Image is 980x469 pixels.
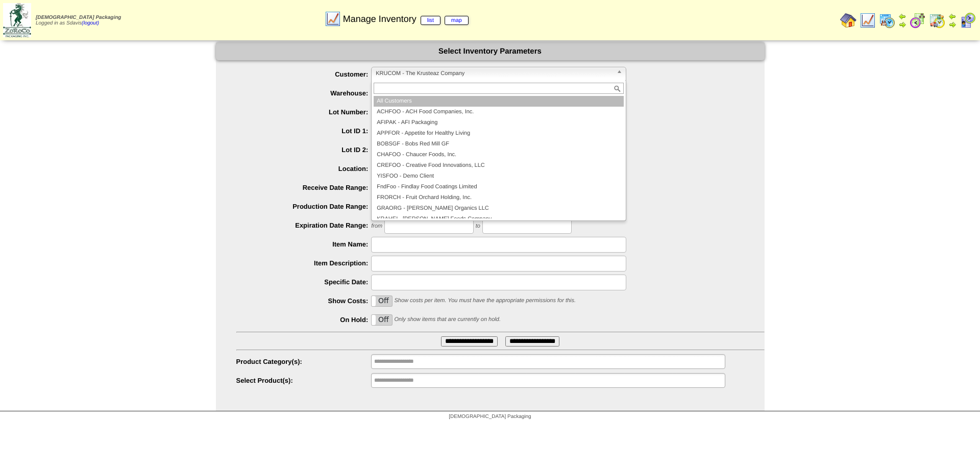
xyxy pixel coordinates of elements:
li: YISFOO - Demo Client [374,171,624,182]
label: Off [372,296,392,306]
label: Item Description: [236,259,372,267]
li: All Customers [374,96,624,107]
label: Location: [236,165,372,172]
li: AFIPAK - AFI Packaging [374,117,624,128]
span: to [476,223,480,229]
label: Item Name: [236,240,372,248]
label: Show Costs: [236,297,372,305]
label: Specific Date: [236,278,372,286]
img: arrowright.gif [898,20,906,29]
img: calendarcustomer.gif [960,12,976,29]
img: arrowleft.gif [898,12,906,20]
span: KRUCOM - The Krusteaz Company [376,67,612,80]
li: BOBSGF - Bobs Red Mill GF [374,139,624,150]
img: calendarinout.gif [929,12,945,29]
a: map [445,16,469,25]
li: CHAFOO - Chaucer Foods, Inc. [374,150,624,160]
span: [DEMOGRAPHIC_DATA] Packaging [449,414,531,419]
div: OnOff [371,295,393,307]
span: Show costs per item. You must have the appropriate permissions for this. [394,298,576,304]
li: GRAORG - [PERSON_NAME] Organics LLC [374,203,624,214]
img: arrowright.gif [948,20,957,29]
div: Select Inventory Parameters [216,42,765,60]
span: Logged in as Sdavis [36,15,121,26]
label: Lot ID 1: [236,127,372,135]
label: Lot Number: [236,108,372,116]
a: list [421,16,440,25]
label: Off [372,315,392,325]
label: Production Date Range: [236,203,372,210]
li: KRAHEI - [PERSON_NAME] Foods Company [374,214,624,225]
span: Only show items that are currently on hold. [394,316,500,323]
a: (logout) [82,20,99,26]
li: APPFOR - Appetite for Healthy Living [374,128,624,139]
img: zoroco-logo-small.webp [3,3,31,37]
label: Expiration Date Range: [236,221,372,229]
img: calendarprod.gif [879,12,895,29]
label: Warehouse: [236,89,372,97]
img: line_graph.gif [860,12,876,29]
label: Product Category(s): [236,358,372,365]
img: line_graph.gif [325,11,341,27]
span: [DEMOGRAPHIC_DATA] Packaging [36,15,121,20]
img: arrowleft.gif [948,12,957,20]
li: ACHFOO - ACH Food Companies, Inc. [374,107,624,117]
div: OnOff [371,314,393,326]
li: FndFoo - Findlay Food Coatings Limited [374,182,624,192]
label: Receive Date Range: [236,184,372,191]
label: On Hold: [236,316,372,324]
label: Customer: [236,70,372,78]
label: Lot ID 2: [236,146,372,154]
label: Select Product(s): [236,377,372,384]
img: home.gif [840,12,856,29]
span: Manage Inventory [343,14,469,24]
span: from [371,223,382,229]
li: CREFOO - Creative Food Innovations, LLC [374,160,624,171]
img: calendarblend.gif [910,12,926,29]
li: FRORCH - Fruit Orchard Holding, Inc. [374,192,624,203]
